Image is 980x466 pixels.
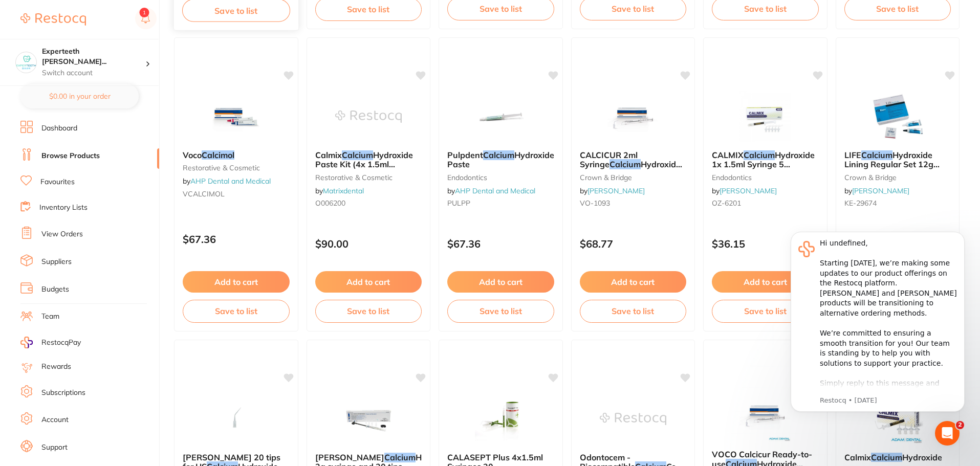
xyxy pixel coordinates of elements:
img: CALMIX Calcium Hydroxide 1x 1.5ml Syringe 5 CapillaryTips [732,91,798,142]
button: Add to cart [315,271,422,293]
span: Hydroxide Lining Regular Set 12g Tube [844,150,940,179]
p: $90.00 [315,238,422,250]
span: by [844,186,909,195]
img: Voco Calcimol [203,91,269,142]
button: Save to list [447,300,554,322]
button: $0.00 in your order [20,84,139,108]
span: by [712,186,777,195]
p: Message from Restocq, sent 5d ago [45,180,182,189]
b: Calmix Calcium Hydroxide Paste Kit (4x 1.5ml Syringes) [315,150,422,169]
span: Hydroxide 1x 1.5ml Syringe 5 CapillaryTips [712,150,815,179]
p: $67.36 [447,238,554,250]
em: Calcium [871,452,902,462]
span: RestocqPay [41,338,81,348]
img: Calmix Calcium Hydroxide Paste Kit (4x 1.5ml Syringes) [335,91,402,142]
a: Team [41,312,59,322]
small: crown & bridge [580,173,687,182]
small: endodontics [712,173,819,182]
em: Calcium [744,150,775,160]
em: Calcimol [202,150,234,160]
img: Restocq Logo [20,13,86,26]
span: by [315,186,364,195]
span: PULPP [447,198,470,208]
a: [PERSON_NAME] [587,186,645,195]
a: Browse Products [41,151,100,161]
b: CALCICUR 2ml Syringe Calcium Hydroxide Paste [580,150,687,169]
button: Save to list [315,300,422,322]
button: Add to cart [183,271,290,293]
img: Pulpdent Calcium Hydroxide Paste [467,91,534,142]
a: Inventory Lists [39,203,88,213]
a: Suppliers [41,257,72,267]
button: Save to list [712,300,819,322]
img: CALASEPT Plus 4x1.5ml Syringes 20 Needles Calcium Hydroxide [467,393,534,445]
span: Calmix [844,452,871,462]
b: Pulpdent Calcium Hydroxide Paste [447,150,554,169]
a: Account [41,415,69,425]
span: Hydroxide Paste [447,150,554,169]
iframe: Intercom live chat [935,421,960,446]
a: Support [41,442,68,453]
p: $36.15 [712,238,819,250]
img: CALCICUR 2ml Syringe Calcium Hydroxide Paste [600,91,666,142]
em: Calcium [861,150,892,160]
button: Add to cart [580,271,687,293]
a: [PERSON_NAME] [852,186,909,195]
button: Add to cart [712,271,819,293]
span: OZ-6201 [712,198,741,208]
em: Calcium [483,150,514,160]
span: by [183,176,271,186]
b: CALMIX Calcium Hydroxide 1x 1.5ml Syringe 5 CapillaryTips [712,150,819,169]
span: by [580,186,645,195]
img: Henry Schein Calcium Hydroxide 2g syringe and 20 tips [335,393,402,445]
a: Budgets [41,284,69,295]
iframe: Intercom notifications message [775,216,980,438]
small: endodontics [447,173,554,182]
a: Rewards [41,362,71,372]
a: Subscriptions [41,388,85,398]
img: LIFE Calcium Hydroxide Lining Regular Set 12g Tube [864,91,931,142]
small: restorative & cosmetic [315,173,422,182]
button: Save to list [580,300,687,322]
a: AHP Dental and Medical [455,186,535,195]
img: Henry Schein 20 tips for HS Calcium Hydroxide [203,393,269,445]
h4: Experteeth Eastwood West [42,47,145,66]
span: VO-1093 [580,198,610,208]
small: crown & bridge [844,173,951,182]
a: Dashboard [41,123,77,134]
a: Restocq Logo [20,8,86,31]
em: Calcium [609,159,641,169]
span: VCALCIMOL [183,189,225,198]
em: Calcium [342,150,373,160]
span: Hydroxide Paste Kit (4x 1.5ml Syringes) [315,150,413,179]
a: Matrixdental [323,186,364,195]
small: restorative & cosmetic [183,164,290,172]
a: View Orders [41,229,83,239]
span: O006200 [315,198,345,208]
span: LIFE [844,150,861,160]
p: $68.77 [580,238,687,250]
a: [PERSON_NAME] [720,186,777,195]
span: KE-29674 [844,198,877,208]
span: Voco [183,150,202,160]
span: [PERSON_NAME] [315,452,384,462]
a: RestocqPay [20,337,81,348]
span: by [447,186,535,195]
img: Experteeth Eastwood West [16,52,36,73]
span: Calmix [315,150,342,160]
a: AHP Dental and Medical [190,176,271,186]
b: Calmix Calcium Hydroxide [844,453,951,462]
p: $67.36 [183,233,290,245]
img: RestocqPay [20,337,33,348]
img: VOCO Calcicur Ready-to-use Calcium Hydroxide Paste [732,390,798,441]
p: Switch account [42,68,145,78]
b: LIFE Calcium Hydroxide Lining Regular Set 12g Tube [844,150,951,169]
div: Hi undefined, ​ Starting [DATE], we’re making some updates to our product offerings on the Restoc... [45,22,182,262]
button: Add to cart [447,271,554,293]
a: Favourites [40,177,75,187]
span: Hydroxide [902,452,942,462]
img: Odontocem - Biocompatible Calcium Cement - Liquid - 10ml [600,393,666,445]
